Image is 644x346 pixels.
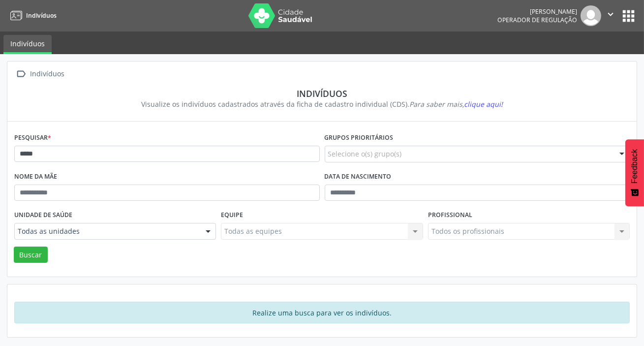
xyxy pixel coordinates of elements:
[497,16,577,24] span: Operador de regulação
[14,247,48,263] button: Buscar
[14,67,29,81] i: 
[3,35,52,54] a: Indivíduos
[497,7,577,16] div: [PERSON_NAME]
[409,99,503,109] i: Para saber mais,
[605,9,616,20] i: 
[14,130,51,146] label: Pesquisar
[328,149,402,159] span: Selecione o(s) grupo(s)
[630,149,639,184] span: Feedback
[221,208,243,223] label: Equipe
[21,99,623,109] div: Visualize os indivíduos cadastrados através da ficha de cadastro individual (CDS).
[620,7,637,25] button: apps
[7,7,57,24] a: Indivíduos
[428,208,472,223] label: Profissional
[581,5,601,26] img: img
[14,208,72,223] label: Unidade de saúde
[14,169,57,185] label: Nome da mãe
[464,99,503,109] span: clique aqui!
[325,169,392,185] label: Data de nascimento
[26,11,57,20] span: Indivíduos
[14,67,66,81] a:  Indivíduos
[625,139,644,206] button: Feedback - Mostrar pesquisa
[29,67,66,81] div: Indivíduos
[18,226,196,236] span: Todas as unidades
[325,130,394,146] label: Grupos prioritários
[601,5,620,26] button: 
[14,302,630,323] div: Realize uma busca para ver os indivíduos.
[21,88,623,99] div: Indivíduos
